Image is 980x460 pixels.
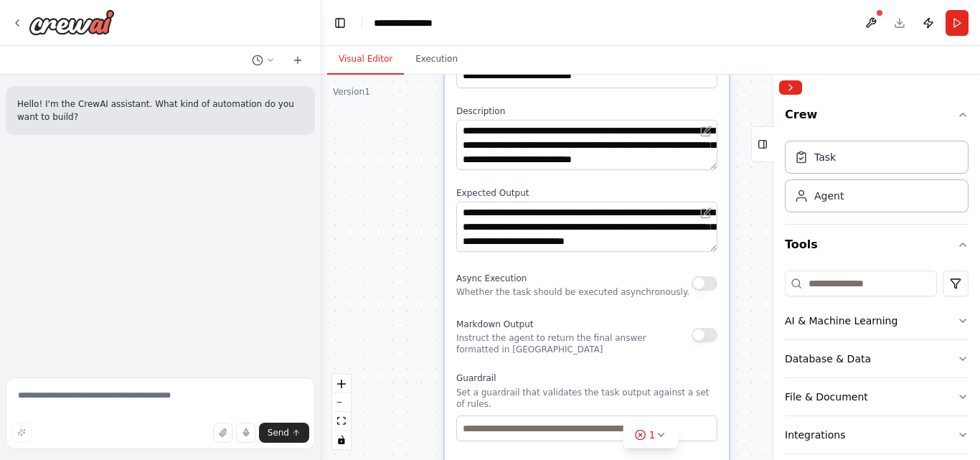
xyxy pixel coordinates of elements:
[456,273,527,283] span: Async Execution
[697,123,715,140] button: Open in editor
[236,423,256,443] button: Click to speak your automation idea
[785,314,897,328] div: AI & Machine Learning
[213,423,233,443] button: Upload files
[779,80,802,95] button: Collapse right sidebar
[814,150,836,164] div: Task
[268,427,289,438] span: Send
[404,44,469,75] button: Execution
[649,428,656,442] span: 1
[333,86,370,98] div: Version 1
[456,105,717,117] label: Description
[11,423,32,443] button: Improve this prompt
[814,189,844,203] div: Agent
[785,416,969,454] button: Integrations
[332,375,351,449] div: React Flow controls
[332,412,351,431] button: fit view
[785,352,871,366] div: Database & Data
[785,390,868,404] div: File & Document
[456,332,692,355] p: Instruct the agent to return the final answer formatted in [GEOGRAPHIC_DATA]
[332,375,351,393] button: zoom in
[259,423,309,443] button: Send
[29,9,115,35] img: Logo
[785,302,969,339] button: AI & Machine Learning
[456,319,533,329] span: Markdown Output
[332,431,351,449] button: toggle interactivity
[17,98,303,123] p: Hello! I'm the CrewAI assistant. What kind of automation do you want to build?
[330,13,350,33] button: Hide left sidebar
[327,44,404,75] button: Visual Editor
[332,393,351,412] button: zoom out
[246,52,281,69] button: Switch to previous chat
[456,286,689,298] p: Whether the task should be executed asynchronously.
[768,75,779,460] button: Toggle Sidebar
[785,135,969,224] div: Crew
[785,378,969,416] button: File & Document
[374,16,446,30] nav: breadcrumb
[286,52,309,69] button: Start a new chat
[456,372,717,384] label: Guardrail
[785,225,969,265] button: Tools
[785,100,969,135] button: Crew
[697,205,715,222] button: Open in editor
[785,340,969,377] button: Database & Data
[785,428,845,442] div: Integrations
[456,387,717,410] p: Set a guardrail that validates the task output against a set of rules.
[456,187,717,199] label: Expected Output
[623,422,679,449] button: 1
